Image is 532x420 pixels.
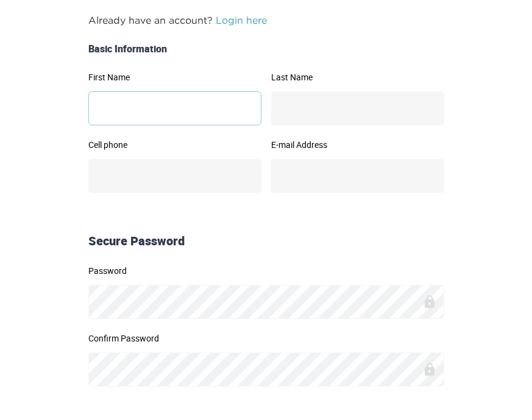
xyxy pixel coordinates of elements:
[88,141,261,149] label: Cell phone
[271,73,444,82] label: Last Name
[271,141,444,149] label: E-mail Address
[88,73,261,82] label: First Name
[83,42,449,56] div: Basic Information
[88,13,444,27] p: Already have an account?
[88,334,444,343] label: Confirm Password
[88,267,444,275] label: Password
[83,233,449,250] div: Secure Password
[216,15,267,26] a: Login here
